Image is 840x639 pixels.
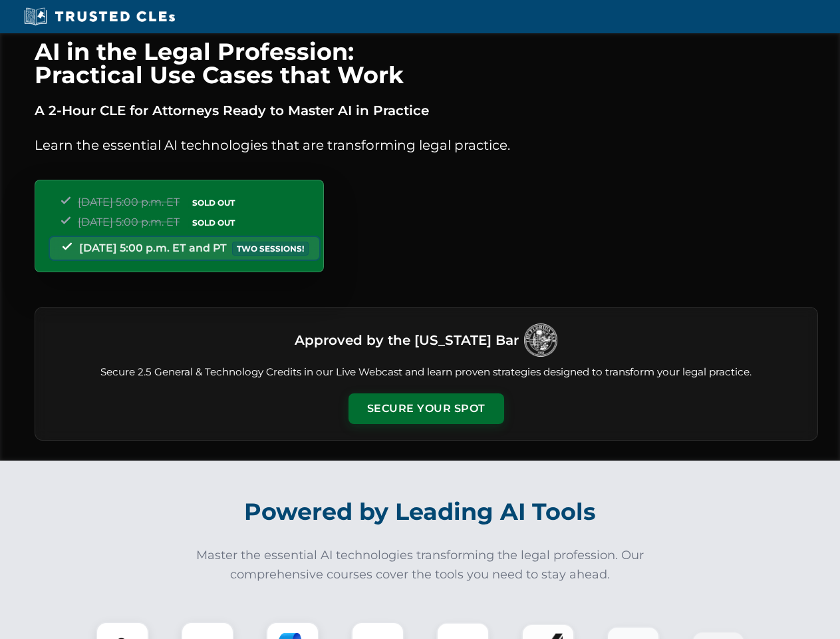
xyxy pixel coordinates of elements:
h2: Powered by Leading AI Tools [52,489,789,535]
p: A 2-Hour CLE for Attorneys Ready to Master AI in Practice [35,100,818,121]
span: [DATE] 5:00 p.m. ET [78,196,180,208]
span: [DATE] 5:00 p.m. ET [78,216,180,228]
p: Learn the essential AI technologies that are transforming legal practice. [35,134,818,156]
h3: Approved by the [US_STATE] Bar [295,328,519,352]
span: SOLD OUT [188,216,239,230]
p: Secure 2.5 General & Technology Credits in our Live Webcast and learn proven strategies designed ... [51,365,801,380]
span: SOLD OUT [188,196,239,210]
h1: AI in the Legal Profession: Practical Use Cases that Work [35,40,818,87]
img: Logo [524,323,557,357]
img: Trusted CLEs [20,7,179,27]
button: Secure Your Spot [349,393,504,424]
p: Master the essential AI technologies transforming the legal profession. Our comprehensive courses... [188,546,653,584]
